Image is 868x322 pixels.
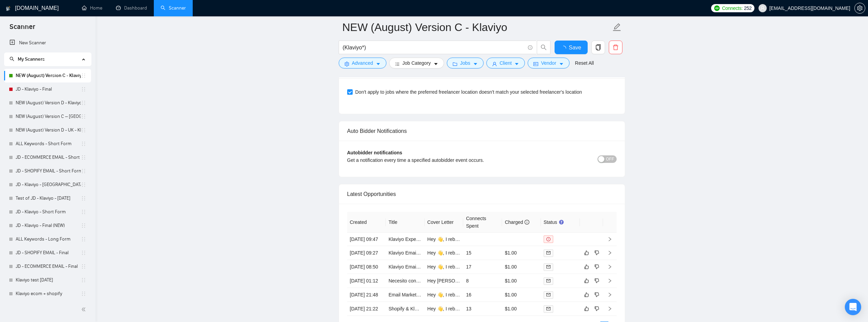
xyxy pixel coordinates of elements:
button: like [583,291,591,299]
div: Tooltip anchor [558,219,564,225]
li: JD - ECOMMERCE EMAIL - Short Form [4,151,91,164]
span: Save [569,43,581,52]
a: New Scanner [10,36,86,50]
td: $1.00 [502,246,541,260]
td: [DATE] 01:12 [347,274,386,288]
span: right [607,264,612,269]
td: Email Marketing Expert (Klaviyo) for 4-Wk Clothing Brand Launch Campaign – $2K Bonus + Ongoing Work [386,288,425,302]
span: Jobs [460,59,470,67]
li: NEW (August) Version C – UK - Klaviyo [4,110,91,123]
span: right [607,306,612,311]
button: copy [591,41,605,54]
a: ALL Keywords - Short Form [16,137,81,151]
button: Save [555,41,588,54]
li: JD - SHOPIFY EMAIL - Final [4,246,91,260]
div: Get a notification every time a specified autobidder event occurs. [347,156,549,164]
button: dislike [593,291,601,299]
a: setting [854,5,865,11]
span: holder [81,127,86,133]
a: ALL Keywords - Long Form [16,232,81,246]
div: Auto Bidder Notifications [347,121,617,141]
button: delete [609,41,622,54]
li: Test of JD - Klaviyo - 15 July [4,191,91,205]
a: Reset All [575,59,594,67]
span: user [760,6,765,11]
li: JD - Klaviyo - Final [4,82,91,96]
a: JD - Klaviyo - Final (NEW) [16,219,81,232]
span: caret-down [514,61,519,66]
th: Created [347,212,386,233]
a: NEW (August) Version D - UK - Klaviyo [16,123,81,137]
span: Job Category [402,59,431,67]
input: Search Freelance Jobs... [343,43,525,52]
td: Klaviyo Expert Needed for D2C Supplement Brand Optimization [386,233,425,246]
th: Connects Spent [463,212,502,233]
span: setting [855,5,865,11]
td: [DATE] 21:48 [347,288,386,302]
a: NEW (August) Version C - Klaviyo [16,69,81,82]
span: holder [81,223,86,228]
li: JD - ECOMMERCE EMAIL - Final [4,260,91,273]
span: folder [453,61,457,66]
button: search [537,41,550,54]
span: info-circle [525,220,529,225]
a: NEW (August) Version C – [GEOGRAPHIC_DATA] - Klaviyo [16,110,81,123]
span: search [537,44,550,50]
td: 13 [463,302,502,316]
img: upwork-logo.png [714,5,720,11]
td: 16 [463,288,502,302]
span: edit [613,23,621,32]
span: Charged [505,219,529,225]
span: user [492,61,497,66]
span: dislike [594,250,599,256]
span: caret-down [433,61,438,66]
span: holder [81,209,86,215]
a: NEW (August) Version D - Klaviyo [16,96,81,110]
span: mail [546,251,550,255]
span: Vendor [541,59,556,67]
li: JD - Klaviyo - Short Form [4,205,91,219]
li: ALL Keywords - Short Form [4,137,91,151]
li: New Scanner [4,36,91,50]
button: settingAdvancedcaret-down [339,58,386,68]
a: dashboardDashboard [116,5,147,11]
li: NEW (August) Version D - UK - Klaviyo [4,123,91,137]
td: $1.00 [502,274,541,288]
span: Don't apply to jobs where the preferred freelancer location doesn't match your selected freelance... [353,88,585,96]
span: like [584,306,589,311]
li: JD - Klaviyo - Final (NEW) [4,219,91,232]
button: folderJobscaret-down [447,58,484,68]
span: 252 [744,4,751,12]
b: Autobidder notifications [347,150,402,155]
td: 8 [463,274,502,288]
span: holder [81,155,86,160]
span: bars [395,61,400,66]
td: 15 [463,246,502,260]
span: Advanced [352,59,373,67]
img: logo [6,3,11,14]
span: right [607,278,612,283]
span: right [607,237,612,242]
span: dislike [594,306,599,311]
span: right [607,292,612,297]
td: Klaviyo Email Marketing Expert Needed for Luxury Food Brand – Welcome Series Flows [386,260,425,274]
span: dislike [594,264,599,270]
span: Connects: [722,4,742,12]
span: right [607,250,612,255]
li: JD - Klaviyo - UK - only [4,178,91,191]
span: mail [546,279,550,283]
span: caret-down [559,61,564,66]
span: delete [609,44,622,50]
span: loading [561,46,569,51]
span: mail [546,293,550,297]
a: Test of JD - Klaviyo - [DATE] [16,191,81,205]
span: holder [81,236,86,242]
li: Klaviyo ecom + shopify [4,287,91,301]
li: Klaviyo test 15 July [4,273,91,287]
button: like [583,263,591,271]
a: Shopify & Klaviyo Expert Needed for Landing Page and Email Flow Setup [388,306,544,311]
a: JD - Klaviyo - Short Form [16,205,81,219]
a: Klaviyo ecom + shopify [16,287,81,301]
td: Shopify & Klaviyo Expert Needed for Landing Page and Email Flow Setup [386,302,425,316]
span: holder [81,87,86,92]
